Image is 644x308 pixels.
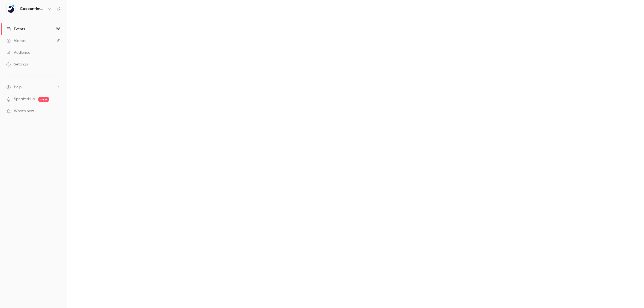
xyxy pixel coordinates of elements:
[38,97,49,102] span: new
[6,38,25,44] div: Videos
[6,62,28,67] div: Settings
[14,84,22,90] span: Help
[14,96,35,102] a: SpeakerHub
[6,50,30,55] div: Audience
[20,6,45,11] h6: Cocoon-Immo
[7,5,15,13] img: Cocoon-Immo
[14,108,34,114] span: What's new
[6,84,60,90] li: help-dropdown-opener
[6,26,25,32] div: Events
